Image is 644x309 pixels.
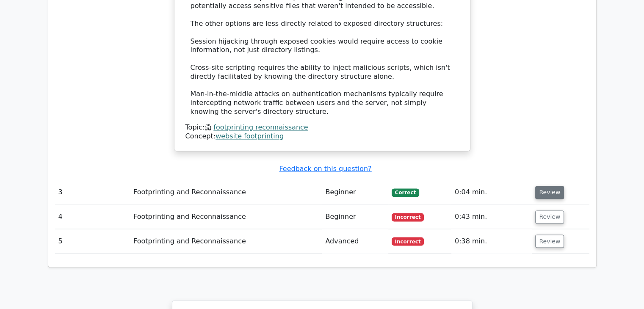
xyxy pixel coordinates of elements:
[130,180,322,204] td: Footprinting and Reconnaissance
[279,165,371,173] a: Feedback on this question?
[55,180,130,204] td: 3
[55,229,130,253] td: 5
[392,213,424,221] span: Incorrect
[55,205,130,229] td: 4
[535,210,564,223] button: Review
[216,132,284,140] a: website footprinting
[535,186,564,199] button: Review
[322,229,388,253] td: Advanced
[535,235,564,248] button: Review
[392,237,424,246] span: Incorrect
[322,205,388,229] td: Beginner
[130,229,322,253] td: Footprinting and Reconnaissance
[392,188,419,197] span: Correct
[451,229,532,253] td: 0:38 min.
[130,205,322,229] td: Footprinting and Reconnaissance
[451,205,532,229] td: 0:43 min.
[185,132,459,141] div: Concept:
[322,180,388,204] td: Beginner
[451,180,532,204] td: 0:04 min.
[213,123,308,131] a: footprinting reconnaissance
[185,123,459,132] div: Topic:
